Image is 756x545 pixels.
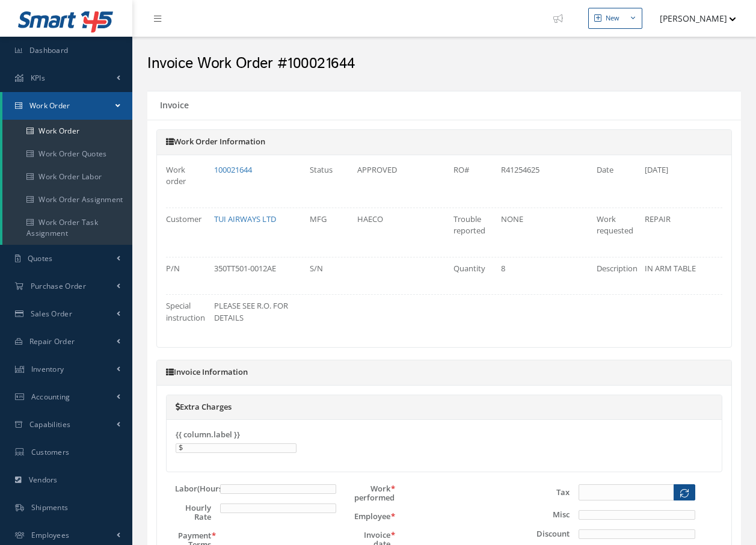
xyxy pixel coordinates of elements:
label: Work requested [588,214,636,237]
a: Work Order Quotes [2,143,132,165]
label: Misc [525,510,570,519]
span: Customers [31,447,70,457]
span: Inventory [31,364,64,374]
label: Employee [345,512,390,521]
span: Shipments [31,502,69,513]
label: {{ column.label }} [176,430,240,439]
h2: Invoice Work Order #100021644 [147,55,741,73]
span: Dashboard [29,45,69,55]
label: P/N [157,263,205,275]
div: New [606,13,619,23]
span: R41254625 [501,164,539,175]
label: Quantity [444,263,493,275]
label: Special instruction [157,300,205,324]
label: Tax [525,488,570,497]
label: Description [588,263,636,275]
label: Labor(Hours) [166,484,211,493]
span: PLEASE SEE R.O. FOR DETAILS [214,300,288,323]
a: Work Order Task Assignment [2,211,132,245]
label: RO# [444,164,493,176]
a: Work Order [2,92,132,120]
span: [DATE] [645,164,668,175]
label: Status [301,164,349,176]
a: Extra Charges [176,401,232,412]
span: NONE [501,214,523,224]
span: IN ARM TABLE [645,263,696,274]
span: 350TT501-0012AE [214,263,276,274]
span: REPAIR [645,214,671,224]
span: HAECO [357,214,383,224]
a: 100021644 [214,164,252,175]
span: Employees [31,530,70,540]
a: Work Order [2,120,132,143]
button: New [588,8,642,29]
a: Work Order Labor [2,165,132,188]
span: Accounting [31,392,70,402]
span: Work Order [29,100,70,111]
label: Work order [157,164,205,188]
span: Quotes [28,253,53,263]
label: Discount [525,529,570,538]
span: APPROVED [357,164,397,175]
h5: Work Order Information [166,137,722,147]
span: Repair Order [29,336,75,346]
label: Work performed [345,484,390,502]
label: Hourly Rate [166,503,211,522]
label: Customer [157,214,205,226]
a: Work Order Assignment [2,188,132,211]
span: Capabilities [29,419,71,430]
span: Purchase Order [31,281,86,291]
label: Date [588,164,636,176]
a: TUI AIRWAYS LTD [214,214,276,224]
label: Trouble reported [444,214,493,237]
span: Sales Order [31,309,72,319]
span: KPIs [31,73,45,83]
label: S/N [301,263,349,275]
button: [PERSON_NAME] [648,7,736,30]
span: 8 [501,263,505,274]
h5: Invoice [156,96,189,111]
span: Vendors [29,475,58,485]
h5: Invoice Information [166,368,722,377]
label: MFG [301,214,349,226]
